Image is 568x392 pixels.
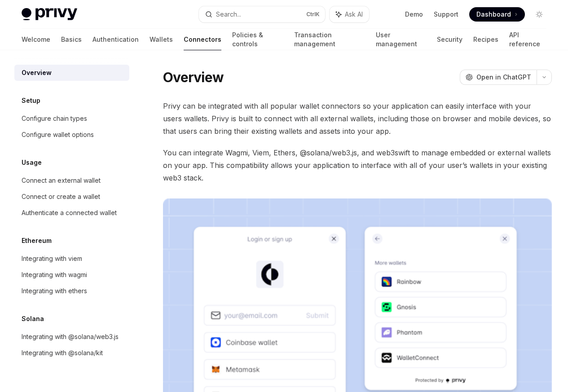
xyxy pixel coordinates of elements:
a: Basics [61,29,82,50]
a: Authentication [92,29,139,50]
div: Integrating with ethers [22,286,87,296]
a: Policies & controls [232,29,283,50]
h1: Overview [163,69,224,85]
div: Integrating with @solana/kit [22,348,103,358]
a: Integrating with @solana/web3.js [14,329,129,345]
a: Welcome [22,29,50,50]
div: Connect an external wallet [22,175,101,186]
div: Integrating with wagmi [22,269,87,280]
button: Ask AI [330,6,369,22]
a: Connectors [184,29,221,50]
a: Integrating with @solana/kit [14,345,129,361]
div: Configure wallet options [22,129,94,140]
span: Ctrl K [306,11,320,18]
a: Transaction management [294,29,365,50]
a: Security [437,29,462,50]
span: You can integrate Wagmi, Viem, Ethers, @solana/web3.js, and web3swift to manage embedded or exter... [163,146,552,184]
span: Privy can be integrated with all popular wallet connectors so your application can easily interfa... [163,100,552,137]
a: Overview [14,65,129,81]
a: Connect an external wallet [14,172,129,189]
a: Wallets [150,29,173,50]
h5: Ethereum [22,235,52,246]
button: Open in ChatGPT [460,70,537,85]
a: Support [434,10,458,19]
div: Configure chain types [22,113,87,124]
a: Integrating with ethers [14,283,129,299]
h5: Solana [22,313,44,324]
a: User management [376,29,426,50]
div: Search... [216,9,241,20]
a: Demo [405,10,423,19]
span: Dashboard [476,10,511,19]
span: Ask AI [345,10,363,19]
div: Connect or create a wallet [22,191,100,202]
div: Authenticate a connected wallet [22,207,117,218]
span: Open in ChatGPT [476,73,531,82]
button: Toggle dark mode [532,7,546,22]
a: Configure wallet options [14,127,129,143]
a: Integrating with wagmi [14,267,129,283]
a: Authenticate a connected wallet [14,205,129,221]
h5: Usage [22,157,42,168]
h5: Setup [22,95,40,106]
a: Integrating with viem [14,251,129,267]
button: Search...CtrlK [199,6,325,22]
div: Integrating with viem [22,253,82,264]
a: Dashboard [469,7,525,22]
img: light logo [22,8,77,21]
a: API reference [509,29,546,50]
a: Connect or create a wallet [14,189,129,205]
a: Configure chain types [14,110,129,127]
div: Integrating with @solana/web3.js [22,331,119,342]
a: Recipes [473,29,498,50]
div: Overview [22,67,52,78]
